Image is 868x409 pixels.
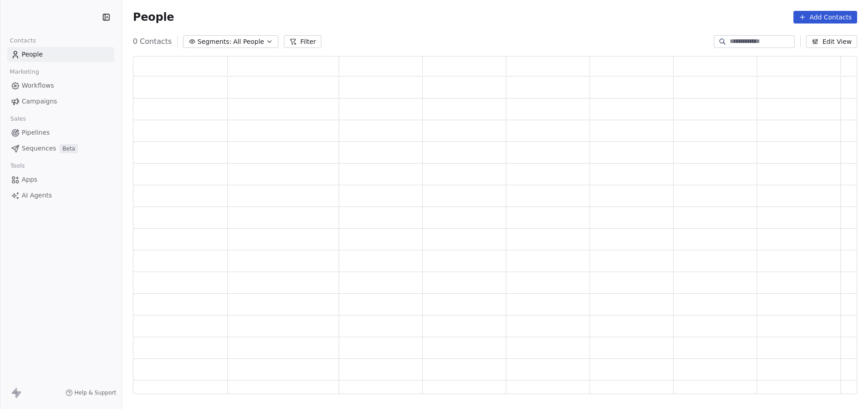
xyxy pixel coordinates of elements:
[793,11,857,24] button: Add Contacts
[75,389,116,396] span: Help & Support
[22,191,52,200] span: AI Agents
[7,47,114,62] a: People
[22,97,57,106] span: Campaigns
[133,10,174,24] span: People
[133,36,172,47] span: 0 Contacts
[22,128,50,137] span: Pipelines
[22,81,54,90] span: Workflows
[7,172,114,187] a: Apps
[22,175,38,184] span: Apps
[22,144,56,153] span: Sequences
[233,37,264,47] span: All People
[806,35,857,48] button: Edit View
[60,144,78,153] span: Beta
[7,94,114,109] a: Campaigns
[284,35,321,48] button: Filter
[7,78,114,93] a: Workflows
[7,125,114,140] a: Pipelines
[6,34,40,47] span: Contacts
[7,141,114,156] a: SequencesBeta
[6,65,43,79] span: Marketing
[198,37,231,47] span: Segments:
[6,159,28,173] span: Tools
[7,188,114,203] a: AI Agents
[6,112,30,126] span: Sales
[66,389,116,396] a: Help & Support
[22,50,43,59] span: People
